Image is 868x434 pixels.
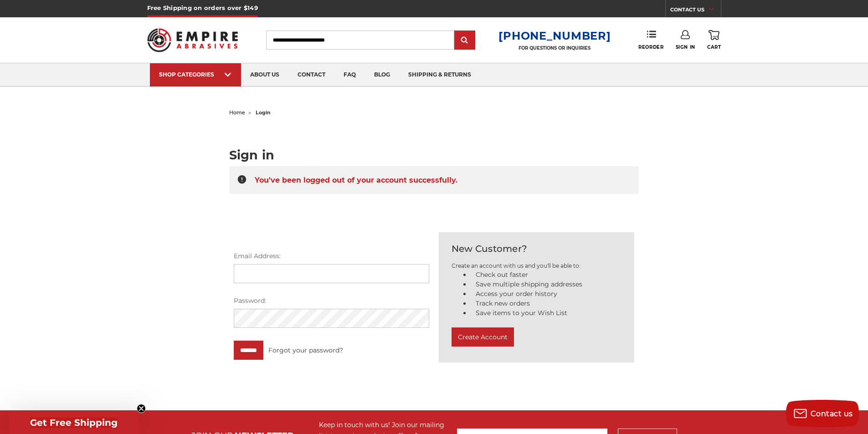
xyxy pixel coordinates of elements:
li: Save multiple shipping addresses [471,280,621,289]
p: FOR QUESTIONS OR INQUIRIES [498,45,611,51]
a: contact [288,63,334,87]
li: Track new orders [471,299,621,308]
a: Create Account [452,336,514,344]
div: Get Free ShippingClose teaser [9,411,139,434]
div: SHOP CATEGORIES [159,71,232,78]
p: Create an account with us and you'll be able to: [452,262,621,270]
li: Access your order history [471,289,621,299]
a: Cart [707,30,721,50]
span: Sign In [676,44,695,50]
a: blog [365,63,399,87]
span: Contact us [811,409,853,418]
button: Create Account [452,327,514,347]
li: Save items to your Wish List [471,308,621,318]
label: Password: [234,296,429,306]
a: about us [241,63,288,87]
span: Get Free Shipping [30,417,118,428]
a: Reorder [638,30,663,50]
a: [PHONE_NUMBER] [498,29,611,42]
input: Submit [456,31,474,50]
a: CONTACT US [670,5,721,17]
h1: Sign in [229,149,639,161]
label: Email Address: [234,251,429,261]
h2: New Customer? [452,242,621,255]
li: Check out faster [471,270,621,280]
a: faq [334,63,365,87]
button: Contact us [786,400,859,427]
span: You've been logged out of your account successfully. [255,171,457,189]
a: shipping & returns [399,63,480,87]
span: Cart [707,44,721,50]
img: Empire Abrasives [147,22,238,58]
a: home [229,109,245,116]
span: Reorder [638,44,663,50]
button: Close teaser [137,404,146,413]
span: login [256,109,271,116]
a: Forgot your password? [268,346,343,355]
